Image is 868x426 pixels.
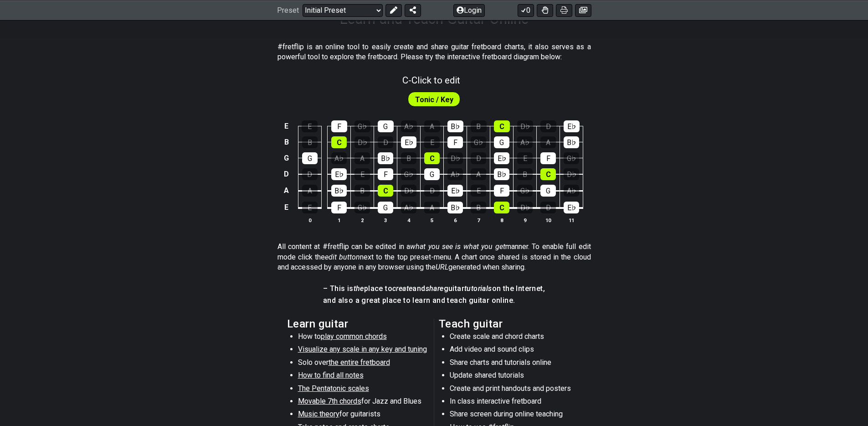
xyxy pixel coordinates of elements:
[374,215,397,225] th: 3
[401,152,416,164] div: B
[302,202,318,213] div: E
[378,120,394,132] div: G
[564,152,579,164] div: G♭
[453,4,485,16] button: Login
[424,185,440,197] div: D
[331,185,347,197] div: B♭
[323,296,545,306] h4: and also a great place to learn and teach guitar online.
[323,284,545,294] h4: – This is place to and guitar on the Internet,
[281,182,292,199] td: A
[303,4,383,16] select: Preset
[560,215,583,225] th: 11
[540,202,556,213] div: D
[494,185,509,197] div: F
[298,358,428,370] li: Solo over
[447,168,463,180] div: A♭
[302,152,318,164] div: G
[517,152,533,164] div: E
[298,371,364,379] span: How to find all notes
[471,120,487,132] div: B
[447,152,463,164] div: D♭
[331,120,347,132] div: F
[298,396,428,409] li: for Jazz and Blues
[331,202,347,213] div: F
[351,215,374,225] th: 2
[281,150,292,166] td: G
[401,168,416,180] div: G♭
[424,120,440,132] div: A
[517,120,533,132] div: D♭
[540,136,556,148] div: A
[447,185,463,197] div: E♭
[537,4,553,16] button: Toggle Dexterity for all fretkits
[277,242,591,272] p: All content at #fretflip can be edited in a manner. To enable full edit mode click the next to th...
[564,136,579,148] div: B♭
[331,168,347,180] div: E♭
[281,118,292,134] td: E
[354,284,364,293] em: the
[401,136,416,148] div: E♭
[450,384,580,396] li: Create and print handouts and posters
[328,215,351,225] th: 1
[564,120,580,132] div: E♭
[405,4,421,16] button: Share Preset
[354,120,370,132] div: G♭
[298,384,369,393] span: The Pentatonic scales
[447,202,463,213] div: B♭
[354,185,370,197] div: B
[450,370,580,383] li: Update shared tutorials
[564,202,579,213] div: E♭
[298,215,321,225] th: 0
[450,332,580,344] li: Create scale and chord charts
[354,168,370,180] div: E
[281,166,292,182] td: D
[424,136,440,148] div: E
[537,215,560,225] th: 10
[450,344,580,357] li: Add video and sound clips
[494,120,510,132] div: C
[354,136,370,148] div: D♭
[494,136,509,148] div: G
[540,185,556,197] div: G
[321,332,387,341] span: play common chords
[517,185,533,197] div: G♭
[331,136,347,148] div: C
[378,136,393,148] div: D
[281,134,292,150] td: B
[401,185,416,197] div: D♭
[298,397,361,405] span: Movable 7th chords
[540,152,556,164] div: F
[424,152,440,164] div: C
[397,215,421,225] th: 4
[302,120,318,132] div: E
[450,358,580,370] li: Share charts and tutorials online
[471,152,486,164] div: D
[471,202,486,213] div: B
[298,345,427,353] span: Visualize any scale in any key and tuning
[410,242,505,251] em: what you see is what you get
[564,168,579,180] div: D♭
[514,215,537,225] th: 9
[298,409,428,422] li: for guitarists
[556,4,572,16] button: Print
[424,168,440,180] div: G
[302,136,318,148] div: B
[378,185,393,197] div: C
[540,120,556,132] div: D
[447,120,463,132] div: B♭
[287,319,430,329] h2: Learn guitar
[540,168,556,180] div: C
[464,284,492,293] em: tutorials
[302,168,318,180] div: D
[277,42,591,62] p: #fretflip is an online tool to easily create and share guitar fretboard charts, it also serves as...
[378,168,393,180] div: F
[329,358,390,367] span: the entire fretboard
[518,4,534,16] button: 0
[325,253,360,261] em: edit button
[494,152,509,164] div: E♭
[331,152,347,164] div: A♭
[421,215,444,225] th: 5
[424,202,440,213] div: A
[402,75,460,86] span: C - Click to edit
[450,409,580,422] li: Share screen during online teaching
